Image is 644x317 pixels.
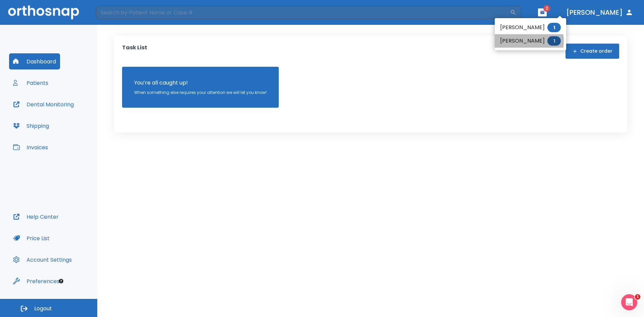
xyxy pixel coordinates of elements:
iframe: Intercom live chat [621,294,637,310]
span: 1 [547,23,561,32]
li: [PERSON_NAME] [495,21,566,34]
li: [PERSON_NAME] [495,34,566,48]
span: 1 [547,36,561,46]
span: 1 [635,294,640,300]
